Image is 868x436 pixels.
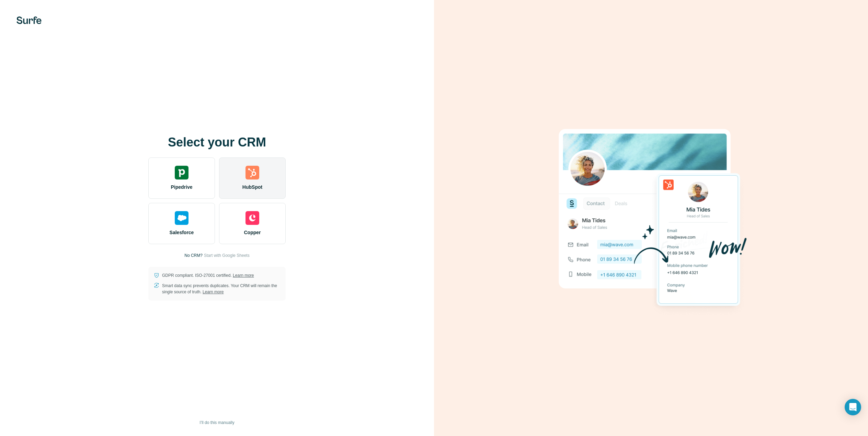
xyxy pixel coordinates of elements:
img: hubspot's logo [245,166,259,179]
a: Learn more [203,290,224,294]
p: Smart data sync prevents duplicates. Your CRM will remain the single source of truth. [162,283,280,295]
p: No CRM? [184,252,203,259]
img: Surfe's logo [16,17,42,24]
img: salesforce's logo [175,211,189,225]
img: pipedrive's logo [175,166,189,179]
a: Learn more [233,273,254,278]
button: Start with Google Sheets [204,252,250,259]
div: Open Intercom Messenger [845,399,861,415]
span: HubSpot [242,184,262,190]
img: HUBSPOT image [555,118,747,318]
button: I’ll do this manually [195,417,239,428]
span: I’ll do this manually [199,419,234,426]
p: GDPR compliant. ISO-27001 certified. [162,272,254,279]
span: Salesforce [170,229,194,236]
img: copper's logo [245,211,259,225]
h1: Select your CRM [148,135,286,149]
span: Pipedrive [171,184,192,190]
span: Copper [244,229,261,236]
